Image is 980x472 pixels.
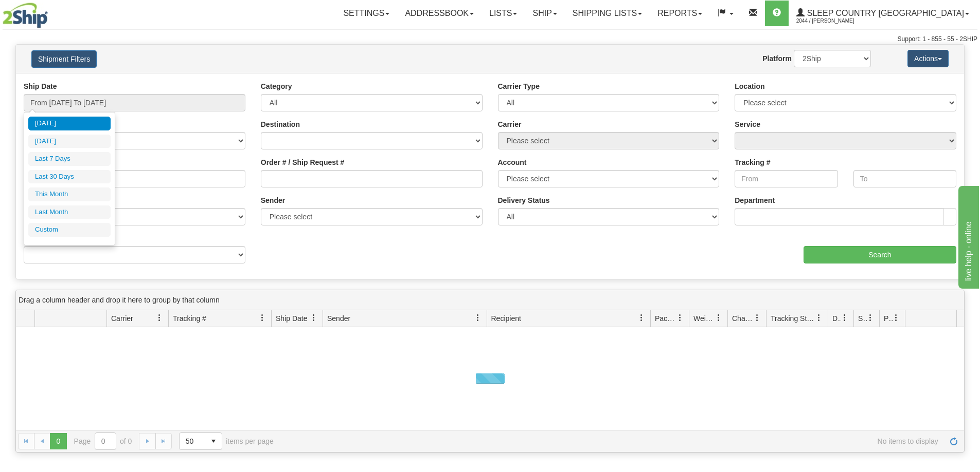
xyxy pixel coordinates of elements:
span: 2044 / [PERSON_NAME] [796,16,874,26]
span: 50 [186,436,199,446]
a: Sender filter column settings [469,309,487,327]
a: Recipient filter column settings [633,309,650,327]
li: [DATE] [28,117,111,130]
label: Account [498,157,527,167]
span: Recipient [491,313,521,324]
button: Shipment Filters [31,50,97,68]
span: Tracking # [173,313,206,324]
li: Last Month [28,205,111,219]
a: Shipping lists [565,1,650,26]
a: Refresh [946,433,962,449]
input: From [735,170,838,187]
a: Weight filter column settings [710,309,727,327]
img: logo2044.jpg [3,3,48,28]
a: Ship Date filter column settings [305,309,323,327]
span: Tracking Status [771,313,815,324]
label: Destination [261,119,300,129]
span: Sleep Country [GEOGRAPHIC_DATA] [805,9,964,17]
div: Support: 1 - 855 - 55 - 2SHIP [3,35,977,44]
span: Weight [693,313,715,324]
div: live help - online [8,6,95,18]
span: Ship Date [276,313,307,324]
label: Order # / Ship Request # [261,157,345,167]
a: Pickup Status filter column settings [887,309,905,327]
a: Sleep Country [GEOGRAPHIC_DATA] 2044 / [PERSON_NAME] [789,1,977,26]
label: Carrier Type [498,81,540,91]
label: Department [735,195,775,205]
iframe: chat widget [956,183,979,288]
li: [DATE] [28,135,111,148]
a: Reports [650,1,710,26]
label: Sender [261,195,285,205]
a: Carrier filter column settings [151,309,168,327]
a: Tracking # filter column settings [254,309,271,327]
span: Page 0 [50,433,66,449]
a: Addressbook [397,1,482,26]
a: Settings [335,1,397,26]
a: Tracking Status filter column settings [810,309,828,327]
label: Ship Date [24,81,57,91]
label: Carrier [498,119,522,129]
a: Delivery Status filter column settings [836,309,853,327]
span: Sender [327,313,350,324]
li: This Month [28,187,111,201]
li: Custom [28,223,111,237]
a: Lists [482,1,525,26]
input: Search [804,246,956,263]
span: Carrier [111,313,133,324]
span: No items to display [288,437,938,445]
span: select [205,433,222,449]
span: Shipment Issues [858,313,867,324]
input: To [853,170,956,187]
div: grid grouping header [16,290,964,310]
label: Delivery Status [498,195,550,205]
span: Packages [655,313,676,324]
button: Actions [907,50,949,67]
a: Shipment Issues filter column settings [862,309,879,327]
li: Last 7 Days [28,152,111,166]
label: Location [735,81,764,91]
a: Packages filter column settings [671,309,689,327]
li: Last 30 Days [28,170,111,184]
label: Service [735,119,760,129]
a: Charge filter column settings [749,309,766,327]
span: Page of 0 [74,432,132,450]
a: Ship [525,1,564,26]
span: Page sizes drop down [179,432,222,450]
label: Category [261,81,292,91]
span: Pickup Status [884,313,893,324]
label: Platform [762,53,792,64]
span: Charge [732,313,754,324]
span: Delivery Status [832,313,841,324]
label: Tracking # [735,157,770,167]
span: items per page [179,432,274,450]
